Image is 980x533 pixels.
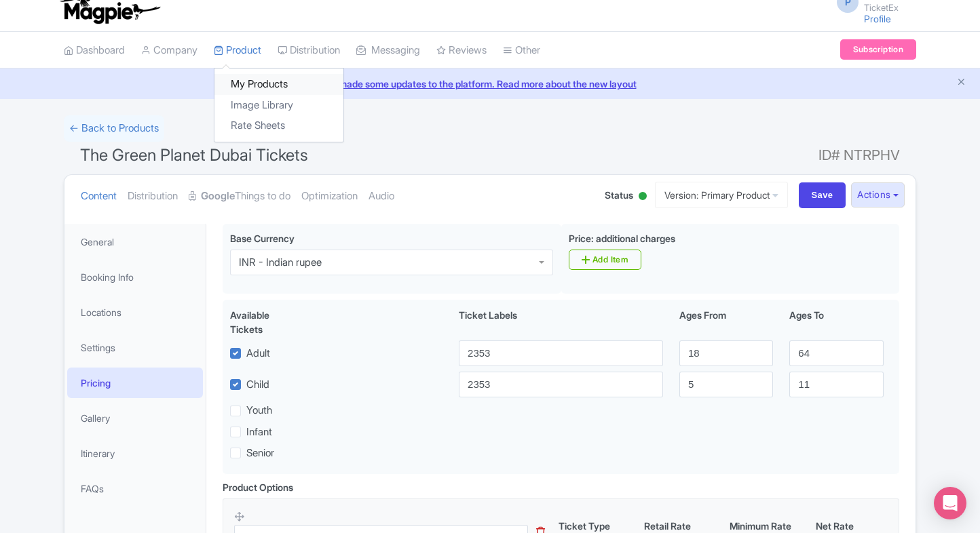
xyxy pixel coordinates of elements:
a: Other [503,32,540,69]
div: Product Options [223,480,293,494]
a: Audio [369,175,394,218]
button: Close announcement [956,75,966,91]
a: My Products [214,74,343,95]
div: Open Intercom Messenger [934,487,966,519]
div: Ticket Type [553,519,639,533]
small: TicketEx [864,3,916,12]
span: Base Currency [230,233,295,244]
a: Profile [864,13,891,24]
a: Pricing [67,368,203,398]
a: General [67,226,203,257]
a: Company [141,32,197,69]
a: Itinerary [67,438,203,469]
span: ID# NTRPHV [818,142,900,169]
a: Booking Info [67,262,203,292]
a: Reviews [436,32,487,69]
a: ← Back to Products [64,115,164,142]
label: Infant [246,425,272,440]
a: Subscription [840,39,916,60]
span: Status [605,188,633,202]
div: Ticket Labels [451,308,671,336]
label: Child [246,377,269,393]
div: Available Tickets [230,308,303,336]
a: Version: Primary Product [655,182,788,208]
a: Dashboard [64,32,125,69]
a: Optimization [301,175,358,218]
input: Save [799,182,846,208]
label: Youth [246,403,272,418]
a: Distribution [278,32,340,69]
div: Ages From [671,308,781,336]
div: Ages To [781,308,891,336]
a: Messaging [356,32,420,69]
label: Price: additional charges [569,231,675,245]
button: Actions [851,182,905,208]
a: Locations [67,297,203,328]
a: Distribution [128,175,178,218]
div: Retail Rate [639,519,724,533]
div: Active [636,186,649,208]
div: Minimum Rate [724,519,810,533]
a: Gallery [67,403,203,433]
input: Adult [459,340,663,366]
input: Child [459,372,663,397]
span: The Green Planet Dubai Tickets [80,145,308,165]
a: Settings [67,332,203,363]
a: Image Library [214,95,343,116]
a: We made some updates to the platform. Read more about the new layout [8,77,972,91]
a: Content [81,175,117,218]
a: Product [214,32,261,69]
strong: Google [201,189,235,204]
label: Senior [246,446,274,461]
label: Adult [246,346,270,361]
div: Net Rate [810,519,896,533]
a: GoogleThings to do [189,175,290,218]
a: FAQs [67,473,203,504]
div: INR - Indian rupee [239,256,322,269]
a: Rate Sheets [214,115,343,136]
a: Add Item [569,250,641,270]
